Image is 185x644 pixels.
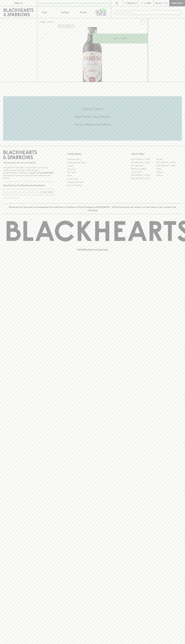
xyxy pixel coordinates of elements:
[156,174,182,177] a: Prahran
[131,170,156,174] a: Fitzroy North
[3,161,54,164] p: Sibling owned and run since [DATE]
[131,164,156,167] a: Brunswick West
[67,174,118,177] a: FAQ's
[37,6,56,18] button: Shop
[39,21,45,23] a: HOME
[67,180,118,184] a: Shipping Information
[37,27,148,82] img: 12716.png
[67,152,118,156] p: OTHER AREAS
[67,177,118,180] a: Privacy Policy
[5,206,180,212] p: Blackhearts & Sparrows acknowledges the traditional Custodians of land throughout [GEOGRAPHIC_DAT...
[14,2,23,5] p: FIND US
[145,2,151,5] p: Login
[156,158,182,161] a: Braddon
[131,167,156,170] a: [PERSON_NAME]
[131,161,156,164] a: [GEOGRAPHIC_DATA]
[3,96,182,141] div: Call to action block
[3,107,182,111] h5: Click & Collect
[29,172,53,174] strong: Liquor License #32064953
[166,2,167,4] p: 0
[67,167,118,171] a: Contact Us
[42,191,53,194] p: SUBSCRIBE
[3,166,54,179] p: It is against the law to sell or supply alcohol to, or to obtain alcohol on behalf of a person un...
[3,197,54,199] p: We will never spam you
[156,161,182,164] a: [GEOGRAPHIC_DATA]
[3,122,182,127] h5: Across Melbourne Metro
[131,177,156,180] a: [GEOGRAPHIC_DATA]
[58,25,75,28] button: Add to wishlist
[67,171,118,174] a: Gift Cards
[41,189,54,195] button: SUBSCRIBE
[127,2,137,5] p: Wishlist
[5,190,40,194] input: e.g. jane@blackheartsandsparrows.com.au
[171,2,183,5] p: Checkout
[61,11,69,14] p: Tastings
[131,174,156,177] a: [GEOGRAPHIC_DATA]
[67,164,118,167] a: Careers
[42,11,47,14] p: Shop
[67,184,118,187] a: Terms & Conditions
[131,152,182,156] p: OUR STORES
[74,6,93,18] a: Stores
[156,170,182,174] a: Geelong
[155,2,162,5] p: $0.00
[3,184,54,187] p: Subscribe to The Blackhearts Newsletter
[121,10,180,15] input: Try "Pinot noir"
[156,164,182,167] a: [GEOGRAPHIC_DATA]
[156,167,182,170] a: Fitzroy
[139,19,147,26] button: Add to wishlist
[131,158,156,161] a: [GEOGRAPHIC_DATA]
[47,21,53,23] a: SHOP
[80,11,87,14] p: Stores
[93,34,148,43] button: ADD TO CART
[113,37,127,40] p: ADD TO CART
[3,114,182,119] h5: Uber Same-Day Delivery
[67,158,118,161] a: Bottle Drop FAQ's
[56,6,74,18] a: Tastings
[67,161,118,164] a: Business & Bulk Gifting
